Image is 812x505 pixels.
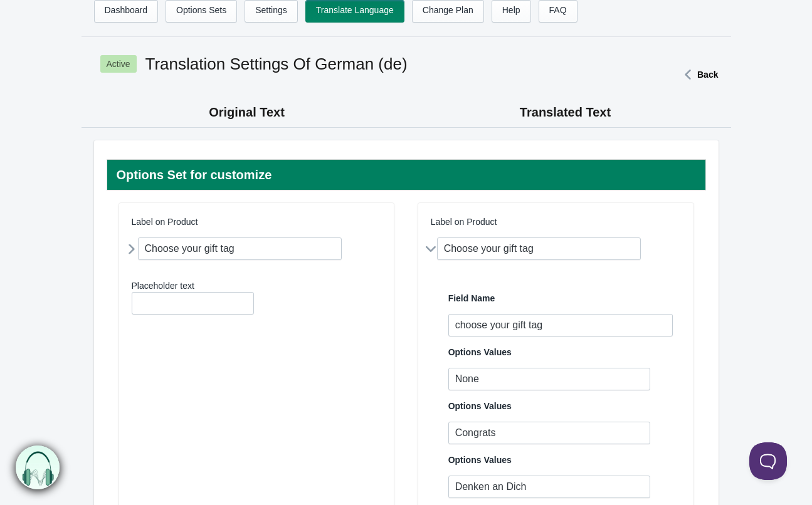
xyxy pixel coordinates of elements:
label: Label on Product [132,216,198,228]
label: Options Values [448,346,512,358]
h3: Options Set for customize [107,159,706,190]
h3: Original Text [94,103,400,121]
img: bxm.png [16,445,60,489]
label: Placeholder text [132,279,194,292]
label: Options Values [448,400,512,412]
a: Back [678,70,718,80]
p: Active [100,55,137,73]
label: Field Name [448,292,495,305]
h3: Translated Text [412,103,718,121]
label: Label on Product [431,216,497,228]
label: Options Values [448,454,512,466]
h2: Translation Settings Of German (de) [145,53,408,75]
iframe: Toggle Customer Support [749,442,787,480]
strong: Back [697,70,718,80]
